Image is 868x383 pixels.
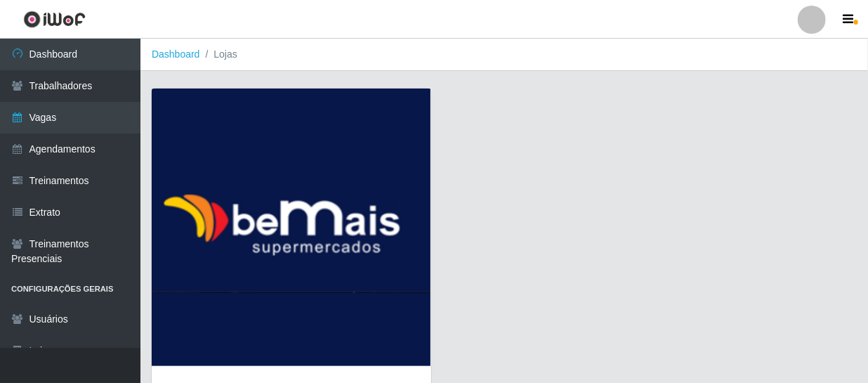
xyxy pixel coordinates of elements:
img: CoreUI Logo [23,11,86,28]
img: cardImg [152,89,431,366]
li: Lojas [200,47,237,62]
a: Dashboard [152,48,200,60]
nav: breadcrumb [140,39,868,71]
